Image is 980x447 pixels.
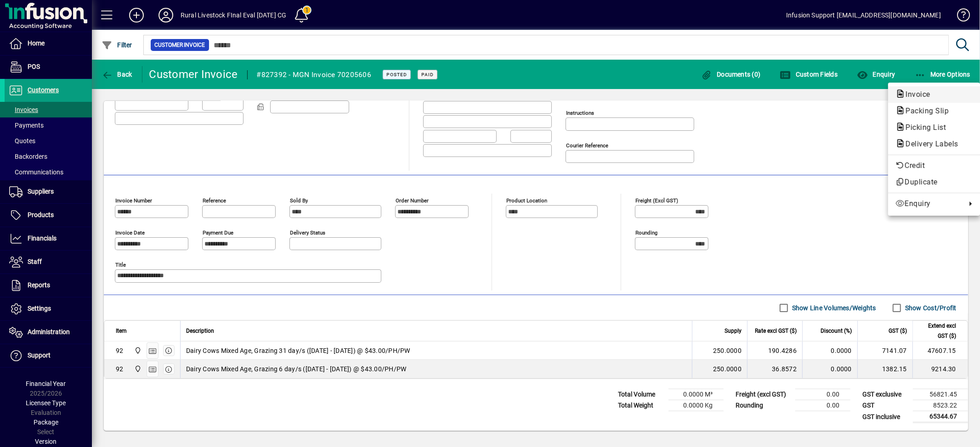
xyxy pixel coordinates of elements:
[895,90,935,99] span: Invoice
[895,198,962,209] span: Enquiry
[895,160,973,171] span: Credit
[895,177,973,188] span: Duplicate
[895,123,951,132] span: Picking List
[895,106,953,115] span: Packing Slip
[895,140,963,148] span: Delivery Labels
